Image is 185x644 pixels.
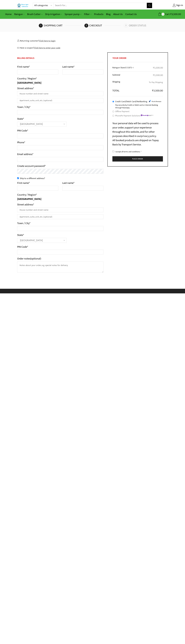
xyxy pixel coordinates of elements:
p: Your personal data will be used to process your order, support your experience throughout this we... [112,121,163,147]
img: Credit Card/Debit Card/NetBanking [148,99,161,103]
th: Subtotal [112,71,142,79]
button: Place order [112,156,163,162]
bdi: 3,500.00 [152,89,163,93]
label: Email address [17,152,33,156]
label: Last name [62,181,74,185]
div: Returning customer? [17,39,168,42]
label: State [17,117,24,121]
input: Apartment, suite, unit, etc. (optional) [17,98,104,103]
a: Drip Irrigation [44,11,63,17]
label: PIN Code [17,245,28,249]
span: 1 [162,13,164,16]
strong: [GEOGRAPHIC_DATA] [17,197,41,201]
span: I accept all terms and conditions. [115,150,140,153]
span: Billing Details [17,56,34,60]
label: Order notes [17,257,41,261]
bdi: 3,500.00 [153,73,163,77]
a: Enter your coupon code [34,46,60,50]
input: I accept all terms and conditions. * [112,151,114,152]
label: Country / Region [17,193,37,197]
span: ₹ [170,12,172,16]
label: PhonePe Payment Solutions [115,114,154,118]
label: Street address [17,202,34,207]
a: 1 Cart ₹3,500.00 [155,12,181,17]
label: First name [17,181,30,185]
strong: [GEOGRAPHIC_DATA] [17,81,41,85]
span: Your order [112,56,126,60]
a: Sprayer pump [63,11,83,17]
label: State [17,233,24,237]
button: Search button [147,3,152,8]
a: Filter [83,11,93,17]
label: Country / Region [17,76,37,81]
abbr: required [141,150,141,153]
span: Cart [164,12,170,16]
a: Home [4,11,13,17]
label: Town / City [17,221,30,225]
label: Town / City [17,105,30,109]
span: ₹ [152,89,153,93]
bdi: 3,500.00 [170,12,181,16]
a: Blog [105,11,112,17]
input: Ship to a different address? [17,177,19,179]
span: ₹ [153,73,154,77]
span: ₹ [153,66,154,70]
span: Ship to a different address? [20,177,45,180]
label: First name [17,65,30,69]
a: Contact Us [124,11,138,17]
p: Pay securely by Credit or Debit card or Internet Banking through Razorpay. [115,104,163,109]
input: House number and street name [17,91,104,96]
input: Search for... [54,3,147,8]
a: About Us [112,11,124,17]
a: Shopping cart [39,24,84,28]
label: PIN Code [17,129,28,133]
strong: × 1 [132,66,134,69]
div: Have a coupon? [17,46,168,49]
span: (optional) [30,256,41,261]
a: Brush Cutter [26,11,44,17]
label: Credit Card/Debit Card/NetBanking [115,100,162,103]
label: Create account password [17,164,46,168]
th: Shipping [112,79,142,87]
label: To Pay Shipping [149,80,163,84]
bdi: 3,500.00 [153,66,163,70]
label: Phone [17,140,25,145]
input: Apartment, suite, unit, etc. (optional) [17,214,104,219]
a: Products [93,11,105,17]
a: Sign in [156,3,183,8]
label: Street address [17,86,34,91]
label: Offline Payment [115,110,129,113]
img: PhonePe Payment Solutions [140,114,154,116]
span: Sign in [176,4,183,7]
input: House number and street name [17,207,104,212]
td: Raingun Stand (1.50") [112,65,142,71]
a: Click here to login [39,39,56,43]
th: Total [112,87,142,93]
label: Last name [62,65,74,69]
a: Raingun [13,11,26,17]
a: privacy policy [141,134,156,138]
